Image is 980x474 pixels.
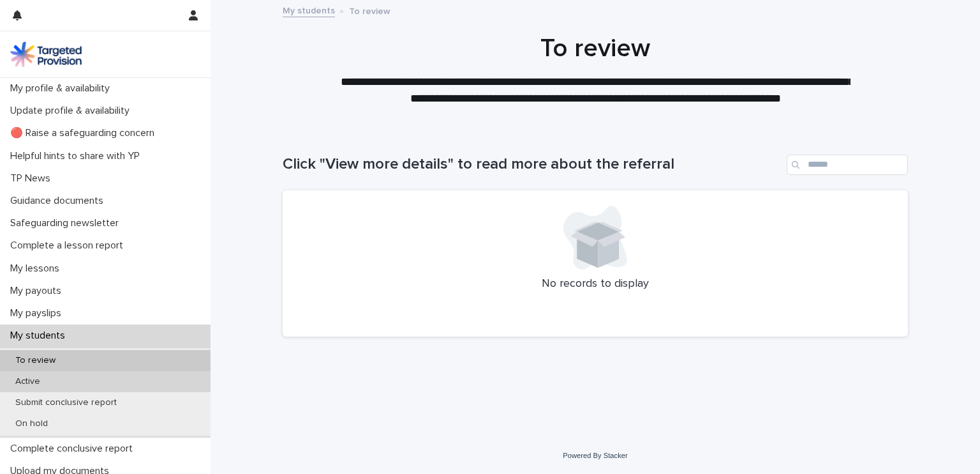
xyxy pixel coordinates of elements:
[5,150,150,162] p: Helpful hints to share with YP
[298,277,893,291] p: No records to display
[283,33,908,64] h1: To review
[5,443,143,455] p: Complete conclusive report
[787,155,908,175] input: Search
[5,240,133,252] p: Complete a lesson report
[5,263,70,275] p: My lessons
[10,42,82,67] img: M5nRWzHhSzIhMunXDL62
[5,82,120,95] p: My profile & availability
[5,307,71,319] p: My payslips
[283,3,335,17] a: My students
[5,330,75,342] p: My students
[5,172,61,185] p: TP News
[5,195,114,207] p: Guidance documents
[563,452,627,459] a: Powered By Stacker
[5,285,71,297] p: My payouts
[283,155,782,174] h1: Click "View more details" to read more about the referral
[5,105,140,117] p: Update profile & availability
[349,3,390,17] p: To review
[5,397,127,408] p: Submit conclusive report
[5,376,50,387] p: Active
[5,127,165,139] p: 🔴 Raise a safeguarding concern
[5,418,58,429] p: On hold
[5,355,66,366] p: To review
[5,217,129,229] p: Safeguarding newsletter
